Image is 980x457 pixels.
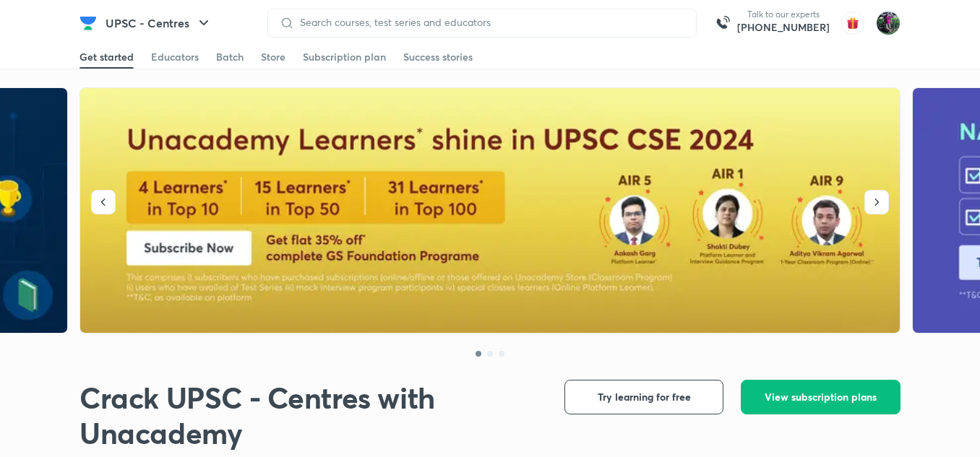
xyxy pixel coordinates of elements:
[564,380,723,414] button: Try learning for free
[403,50,473,64] div: Success stories
[79,380,541,451] h1: Crack UPSC - Centres with Unacademy
[216,50,244,64] div: Batch
[303,45,386,69] a: Subscription plan
[79,14,97,32] img: Company Logo
[737,9,830,20] p: Talk to our experts
[261,45,285,69] a: Store
[741,380,901,414] button: View subscription plans
[216,45,244,69] a: Batch
[294,17,684,28] input: Search courses, test series and educators
[303,50,386,64] div: Subscription plan
[403,45,473,69] a: Success stories
[97,9,221,38] button: UPSC - Centres
[261,50,285,64] div: Store
[151,45,199,69] a: Educators
[765,390,877,404] span: View subscription plans
[876,11,901,35] img: Ravishekhar Kumar
[598,390,691,404] span: Try learning for free
[708,9,737,38] img: call-us
[79,45,134,69] a: Get started
[841,12,864,35] img: avatar
[79,50,134,64] div: Get started
[737,20,830,35] a: [PHONE_NUMBER]
[151,50,199,64] div: Educators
